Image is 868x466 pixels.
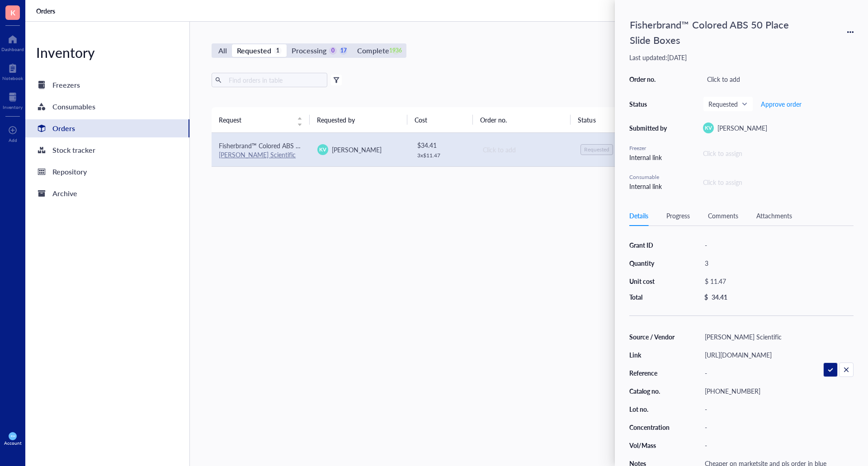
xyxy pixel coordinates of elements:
[274,47,282,55] div: 1
[320,146,326,153] span: KV
[629,277,675,285] div: Unit cost
[52,165,87,178] div: Repository
[703,177,854,187] div: Click to assign
[629,369,675,377] div: Reference
[701,439,854,452] div: -
[701,367,854,379] div: -
[52,122,75,135] div: Orders
[219,141,353,150] span: Fisherbrand™ Colored ABS 50 Place Slide Boxes
[218,44,227,57] div: All
[629,173,670,181] div: Consumable
[237,44,271,57] div: Requested
[25,163,189,181] a: Repository
[3,104,23,110] div: Inventory
[25,98,189,116] a: Consumables
[629,152,670,162] div: Internal link
[712,293,727,301] div: 34.41
[52,187,77,200] div: Archive
[36,7,57,15] a: Orders
[701,403,854,415] div: -
[701,385,854,397] div: [PHONE_NUMBER]
[705,124,712,132] span: KV
[4,440,22,446] div: Account
[332,145,382,154] span: [PERSON_NAME]
[701,275,850,287] div: $ 11.47
[417,140,468,150] div: $ 34.41
[626,14,816,50] div: Fisherbrand™ Colored ABS 50 Place Slide Boxes
[629,124,670,132] div: Submitted by
[629,144,670,152] div: Freezer
[2,61,23,81] a: Notebook
[629,293,675,301] div: Total
[584,146,609,153] div: Requested
[52,100,95,113] div: Consumables
[25,119,189,137] a: Orders
[219,150,296,159] a: [PERSON_NAME] Scientific
[357,44,389,57] div: Complete
[629,75,670,83] div: Order no.
[629,100,670,108] div: Status
[483,145,566,155] div: Click to add
[629,211,648,221] div: Details
[417,152,468,159] div: 3 x $ 11.47
[310,107,408,132] th: Requested by
[10,434,15,438] span: KW
[9,137,17,143] div: Add
[629,441,675,449] div: Vol/Mass
[629,405,675,413] div: Lot no.
[212,107,310,132] th: Request
[212,43,406,58] div: segmented control
[340,47,347,55] div: 17
[475,133,573,167] td: Click to add
[629,387,675,395] div: Catalog no.
[629,351,675,359] div: Link
[219,115,292,125] span: Request
[2,75,23,81] div: Notebook
[629,53,854,61] div: Last updated: [DATE]
[703,73,854,85] div: Click to add
[708,100,746,108] span: Requested
[25,141,189,159] a: Stock tracker
[571,107,636,132] th: Status
[329,47,337,55] div: 0
[629,259,675,267] div: Quantity
[704,293,708,301] div: $
[392,47,400,55] div: 1936
[1,47,24,52] div: Dashboard
[756,211,792,221] div: Attachments
[629,181,670,191] div: Internal link
[629,241,675,249] div: Grant ID
[629,333,675,341] div: Source / Vendor
[760,97,802,111] button: Approve order
[666,211,690,221] div: Progress
[52,144,95,156] div: Stock tracker
[1,32,24,52] a: Dashboard
[717,123,767,132] span: [PERSON_NAME]
[629,423,675,431] div: Concentration
[25,43,189,61] div: Inventory
[473,107,571,132] th: Order no.
[701,330,854,343] div: [PERSON_NAME] Scientific
[225,73,324,87] input: Find orders in table
[708,211,738,221] div: Comments
[407,107,472,132] th: Cost
[25,184,189,202] a: Archive
[701,257,854,269] div: 3
[703,148,854,158] div: Click to assign
[701,239,854,251] div: -
[10,7,15,18] span: K
[25,76,189,94] a: Freezers
[761,100,802,108] span: Approve order
[701,421,854,433] div: -
[3,90,23,110] a: Inventory
[52,79,80,91] div: Freezers
[292,44,326,57] div: Processing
